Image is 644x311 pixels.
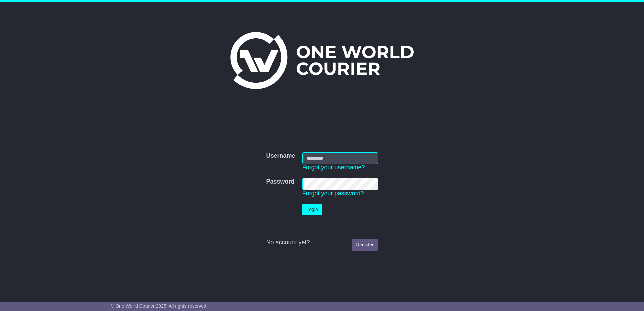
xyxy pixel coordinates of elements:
label: Username [266,152,295,160]
a: Forgot your password? [302,190,364,197]
div: No account yet? [266,239,378,246]
a: Forgot your username? [302,164,365,171]
span: © One World Courier 2025. All rights reserved. [111,303,208,309]
label: Password [266,178,294,186]
button: Login [302,204,322,215]
img: One World [230,32,414,89]
a: Register [352,239,378,251]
